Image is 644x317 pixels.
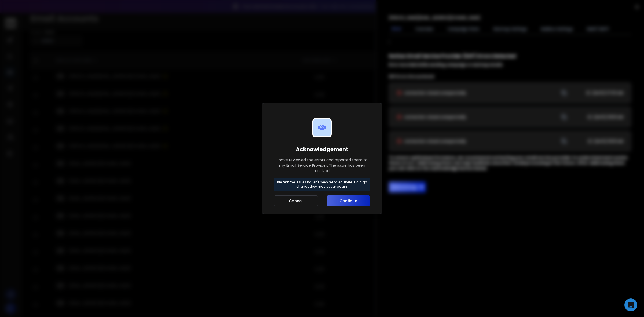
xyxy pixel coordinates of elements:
[274,195,318,206] button: Cancel
[274,145,370,153] h1: Acknowledgement
[624,298,637,311] div: Open Intercom Messenger
[327,195,370,206] button: Continue
[389,39,631,192] div: ;
[277,180,287,184] strong: Note:
[274,157,370,173] p: I have reviewed the errors and reported them to my Email Service Provider. The issue has been res...
[276,180,368,189] p: If the issues haven't been resolved, there is a high chance they may occur again.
